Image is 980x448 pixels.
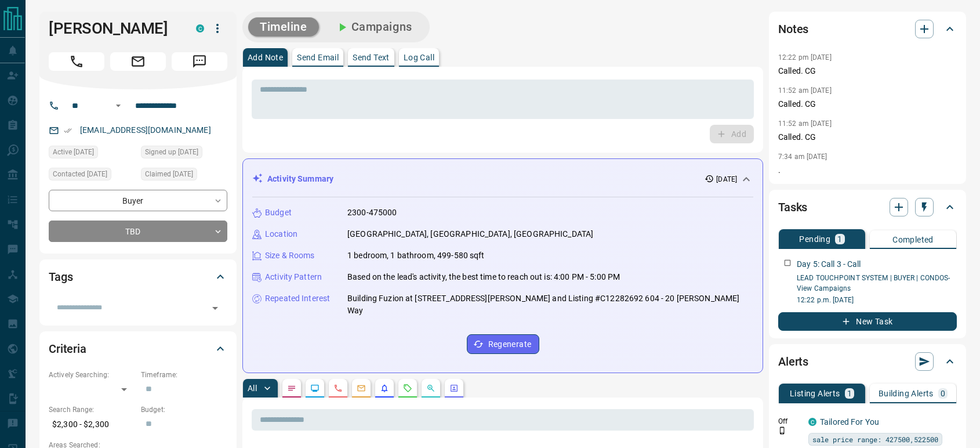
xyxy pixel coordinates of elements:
[49,221,227,242] div: TBD
[111,99,125,113] button: Open
[172,52,227,71] span: Message
[265,228,297,240] p: Location
[347,207,397,219] p: 2300-475000
[265,250,315,262] p: Size & Rooms
[778,120,832,128] p: 11:52 am [DATE]
[797,258,861,270] p: Day 5: Call 3 - Call
[778,198,807,216] h2: Tasks
[778,131,957,143] p: Called. CG
[49,335,227,363] div: Criteria
[820,417,879,427] a: Tailored For You
[297,53,339,62] p: Send Email
[778,427,786,435] svg: Push Notification Only
[248,384,257,392] p: All
[778,65,957,77] p: Called. CG
[252,168,753,190] div: Activity Summary[DATE]
[837,235,842,243] p: 1
[941,389,945,398] p: 0
[49,268,72,286] h2: Tags
[879,389,934,398] p: Building Alerts
[403,384,412,393] svg: Requests
[778,348,957,375] div: Alerts
[145,146,198,158] span: Signed up [DATE]
[141,370,227,380] p: Timeframe:
[49,19,179,38] h1: [PERSON_NAME]
[49,146,135,162] div: Wed Aug 06 2025
[265,292,330,305] p: Repeated Interest
[333,384,343,393] svg: Calls
[248,53,283,62] p: Add Note
[778,352,808,371] h2: Alerts
[778,416,801,427] p: Off
[141,168,227,184] div: Wed Aug 06 2025
[778,164,957,176] p: .
[53,146,94,158] span: Active [DATE]
[49,339,86,358] h2: Criteria
[145,168,193,180] span: Claimed [DATE]
[892,236,934,244] p: Completed
[847,389,852,398] p: 1
[347,228,593,240] p: [GEOGRAPHIC_DATA], [GEOGRAPHIC_DATA], [GEOGRAPHIC_DATA]
[449,384,459,393] svg: Agent Actions
[778,193,957,221] div: Tasks
[799,235,830,243] p: Pending
[812,433,938,445] span: sale price range: 427500,522500
[141,146,227,162] div: Tue Aug 05 2025
[404,53,434,62] p: Log Call
[49,370,135,380] p: Actively Searching:
[64,127,72,135] svg: Email Verified
[110,52,166,71] span: Email
[141,404,227,415] p: Budget:
[790,389,840,398] p: Listing Alerts
[347,250,485,262] p: 1 bedroom, 1 bathroom, 499-580 sqft
[380,384,389,393] svg: Listing Alerts
[49,415,135,434] p: $2,300 - $2,300
[778,15,957,43] div: Notes
[778,312,957,331] button: New Task
[778,98,957,110] p: Called. CG
[267,173,333,185] p: Activity Summary
[287,384,296,393] svg: Notes
[49,404,135,415] p: Search Range:
[347,271,620,283] p: Based on the lead's activity, the best time to reach out is: 4:00 PM - 5:00 PM
[353,53,390,62] p: Send Text
[778,20,808,38] h2: Notes
[196,24,204,32] div: condos.ca
[248,17,319,37] button: Timeline
[49,263,227,291] div: Tags
[467,334,539,354] button: Regenerate
[49,168,135,184] div: Wed Aug 06 2025
[265,207,292,219] p: Budget
[53,168,107,180] span: Contacted [DATE]
[357,384,366,393] svg: Emails
[778,53,832,62] p: 12:22 pm [DATE]
[426,384,435,393] svg: Opportunities
[797,295,957,305] p: 12:22 p.m. [DATE]
[347,292,753,317] p: Building Fuzion at [STREET_ADDRESS][PERSON_NAME] and Listing #C12282692 604 - 20 [PERSON_NAME] Way
[716,174,737,185] p: [DATE]
[207,300,223,316] button: Open
[49,190,227,211] div: Buyer
[265,271,322,283] p: Activity Pattern
[797,274,950,292] a: LEAD TOUCHPOINT SYSTEM | BUYER | CONDOS- View Campaigns
[310,384,320,393] svg: Lead Browsing Activity
[778,153,827,161] p: 7:34 am [DATE]
[80,125,211,135] a: [EMAIL_ADDRESS][DOMAIN_NAME]
[778,86,832,95] p: 11:52 am [DATE]
[49,52,104,71] span: Call
[324,17,424,37] button: Campaigns
[808,418,816,426] div: condos.ca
